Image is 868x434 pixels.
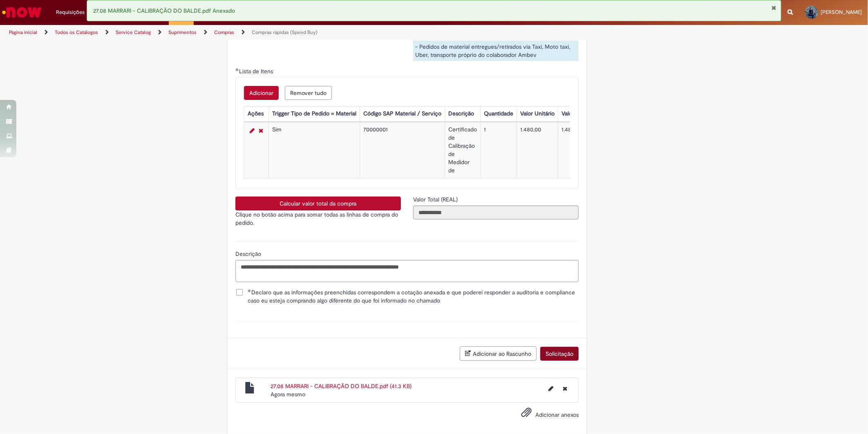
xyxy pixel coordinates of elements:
[413,195,459,203] label: Somente leitura - Valor Total (REAL)
[480,122,517,179] td: 1
[1,4,43,20] img: ServiceNow
[558,382,572,395] button: Excluir 27.08 MARRARI - CALIBRAÇÃO DO BALDE.pdf
[55,29,98,36] a: Todos os Catálogos
[413,206,579,219] input: Valor Total (REAL)
[480,106,517,122] th: Quantidade
[519,405,534,424] button: Adicionar anexos
[257,126,265,136] a: Remover linha 1
[244,86,279,100] button: Add a row for Lista de Itens
[271,382,412,390] a: 27.08 MARRARI - CALIBRAÇÃO DO BALDE.pdf (41.3 KB)
[360,122,445,179] td: 70000001
[248,289,251,292] span: Obrigatório Preenchido
[445,106,480,122] th: Descrição
[248,288,579,305] span: Declaro que as informações preenchidas correspondem a cotação anexada e que poderei responder a a...
[558,122,610,179] td: 1.480,00
[268,122,360,179] td: Sim
[285,86,332,100] button: Remove all rows for Lista de Itens
[535,411,579,419] span: Adicionar anexos
[9,29,37,36] a: Página inicial
[235,250,263,258] span: Descrição
[116,29,151,36] a: Service Catalog
[413,196,459,203] span: Somente leitura - Valor Total (REAL)
[445,122,480,179] td: Certificado de Calibração de Medidor de
[517,106,558,122] th: Valor Unitário
[268,106,360,122] th: Trigger Tipo de Pedido = Material
[517,122,558,179] td: 1.480,00
[235,197,401,210] button: Calcular valor total da compra
[56,8,85,16] span: Requisições
[544,382,558,395] button: Editar nome de arquivo 27.08 MARRARI - CALIBRAÇÃO DO BALDE.pdf
[6,25,573,40] ul: Trilhas de página
[360,106,445,122] th: Código SAP Material / Serviço
[558,106,610,122] th: Valor Total Moeda
[214,29,234,36] a: Compras
[772,5,777,11] button: Fechar Notificação
[86,9,94,16] span: 11
[460,346,537,361] button: Adicionar ao Rascunho
[413,41,579,61] div: - Pedidos de material entregues/retirados via Taxi, Moto taxi, Uber, transporte próprio do colabo...
[235,260,579,282] textarea: Descrição
[252,29,318,36] a: Compras rápidas (Speed Buy)
[235,210,401,227] p: Clique no botão acima para somar todas as linhas de compra do pedido.
[168,29,197,36] a: Suprimentos
[93,7,235,14] span: 27.08 MARRARI - CALIBRAÇÃO DO BALDE.pdf Anexado
[540,347,579,361] button: Solicitação
[235,68,239,71] span: Obrigatório Preenchido
[244,106,268,122] th: Ações
[821,9,862,16] span: [PERSON_NAME]
[239,68,275,75] span: Lista de Itens
[248,126,257,136] a: Editar Linha 1
[271,391,305,398] time: 27/08/2025 13:32:54
[271,391,305,398] span: Agora mesmo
